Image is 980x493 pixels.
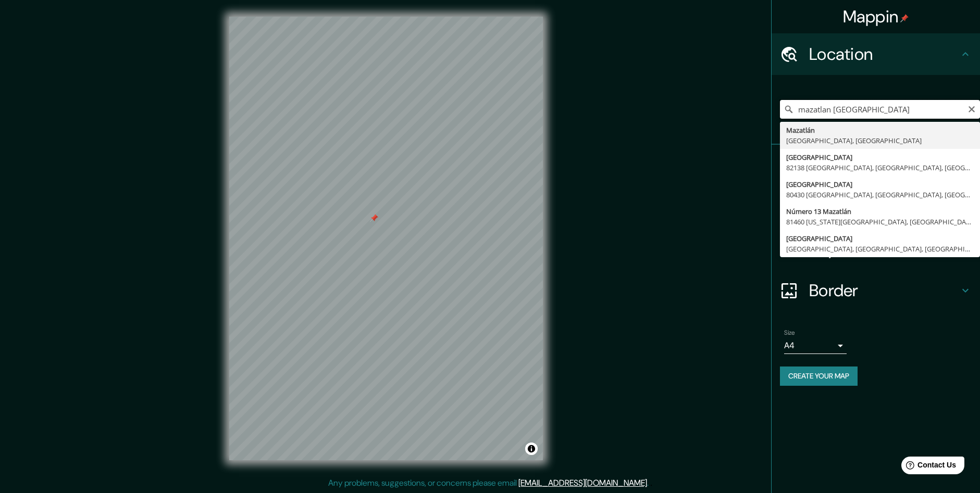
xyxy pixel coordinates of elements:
div: A4 [784,337,847,354]
div: [GEOGRAPHIC_DATA] [786,179,974,189]
canvas: Map [229,17,543,460]
input: Pick your city or area [780,100,980,119]
div: 82138 [GEOGRAPHIC_DATA], [GEOGRAPHIC_DATA], [GEOGRAPHIC_DATA] [786,162,974,173]
div: Style [772,186,980,228]
div: . [649,477,650,489]
h4: Location [809,44,959,65]
div: [GEOGRAPHIC_DATA], [GEOGRAPHIC_DATA] [786,135,974,146]
div: Pins [772,145,980,186]
h4: Layout [809,238,959,259]
button: Create your map [780,366,858,386]
div: Número 13 Mazatlán [786,206,974,217]
h4: Border [809,280,959,301]
div: Location [772,33,980,75]
img: pin-icon.png [900,14,909,22]
label: Size [784,328,795,337]
div: Border [772,270,980,311]
div: 80430 [GEOGRAPHIC_DATA], [GEOGRAPHIC_DATA], [GEOGRAPHIC_DATA] [786,189,974,200]
div: Mazatlán [786,125,974,135]
div: . [650,477,652,489]
button: Clear [967,104,976,113]
div: Layout [772,228,980,270]
div: [GEOGRAPHIC_DATA], [GEOGRAPHIC_DATA], [GEOGRAPHIC_DATA] [786,244,974,254]
div: [GEOGRAPHIC_DATA] [786,233,974,244]
iframe: Help widget launcher [887,452,969,482]
div: 81460 [US_STATE][GEOGRAPHIC_DATA], [GEOGRAPHIC_DATA], [GEOGRAPHIC_DATA] [786,217,974,227]
a: [EMAIL_ADDRESS][DOMAIN_NAME] [518,477,647,488]
p: Any problems, suggestions, or concerns please email . [328,477,649,489]
button: Toggle attribution [525,443,538,455]
h4: Mappin [843,6,909,27]
div: [GEOGRAPHIC_DATA] [786,152,974,162]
